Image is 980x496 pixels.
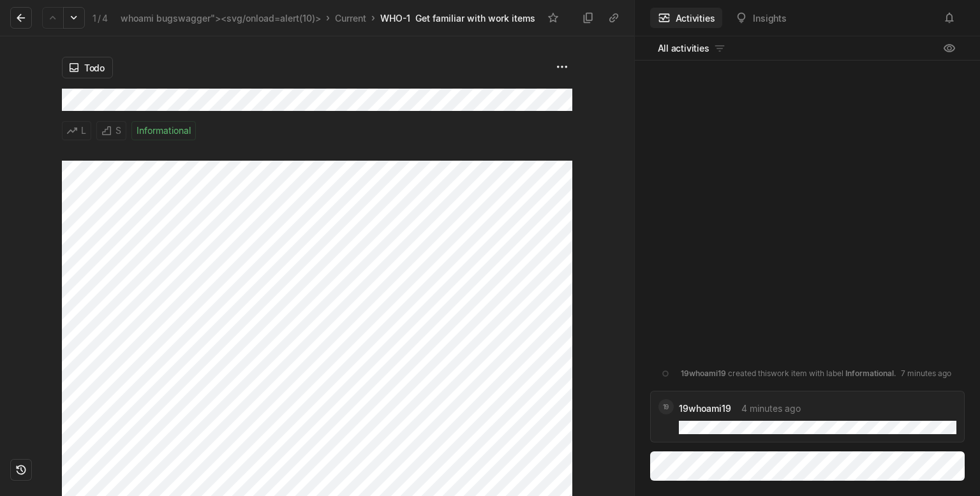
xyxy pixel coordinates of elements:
[93,11,108,25] div: 1 4
[115,122,121,140] span: S
[845,368,894,378] span: Informational
[681,368,951,379] div: created this work item with label .
[650,38,734,59] button: All activities
[650,8,723,28] button: Activities
[62,121,91,140] button: L
[901,368,951,378] span: 7 minutes ago
[681,368,726,378] span: 19whoami19
[380,11,410,25] div: WHO-1
[326,11,330,24] div: ›
[118,10,323,27] a: whoami bugswagger"><svg/onload=alert(10)>
[121,11,321,25] div: whoami bugswagger"><svg/onload=alert(10)>
[663,399,669,414] span: 19
[81,122,86,140] span: L
[96,121,126,140] button: S
[137,122,191,140] span: Informational
[679,402,731,415] span: 19whoami19
[371,11,375,24] div: ›
[332,10,369,27] a: Current
[415,11,535,25] div: Get familiar with work items
[98,13,101,24] span: /
[727,8,794,28] button: Insights
[62,57,113,78] button: Todo
[658,41,709,55] span: All activities
[741,402,801,415] span: 4 minutes ago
